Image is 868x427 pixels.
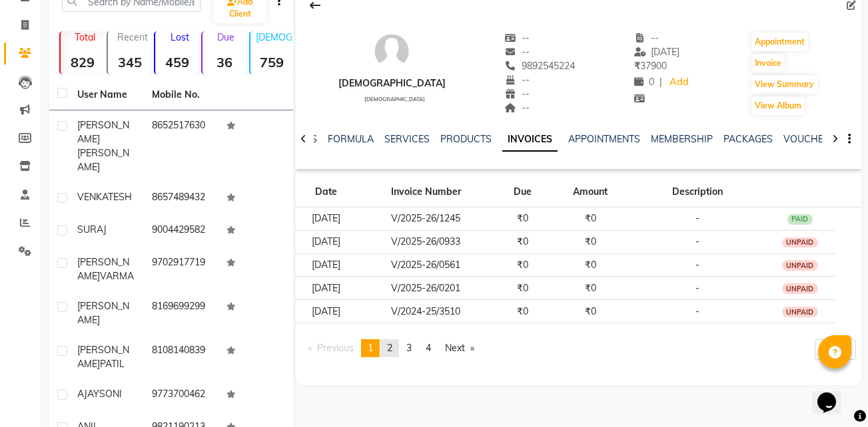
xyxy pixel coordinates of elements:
span: -- [634,32,659,44]
td: [DATE] [296,300,357,323]
button: View Album [751,96,805,115]
span: 1 [368,342,373,354]
td: 8652517630 [144,110,218,182]
td: ₹0 [550,277,631,300]
span: VARMA [100,270,134,282]
span: [PERSON_NAME] [77,344,129,370]
p: [DEMOGRAPHIC_DATA] [256,31,294,43]
span: [PERSON_NAME] [77,300,129,326]
span: 3 [406,342,412,354]
div: UNPAID [782,283,818,294]
span: 2 [387,342,392,354]
td: ₹0 [550,230,631,253]
button: View Summary [751,75,817,94]
td: ₹0 [495,277,550,300]
span: -- [505,32,530,44]
span: SURAJ [77,223,107,235]
th: Description [631,177,764,208]
a: PRODUCTS [440,133,492,145]
td: ₹0 [550,208,631,231]
td: V/2024-25/3510 [356,300,495,323]
span: - [695,259,699,271]
span: VENKATESH [77,191,132,203]
span: [PERSON_NAME] [77,147,129,173]
div: UNPAID [782,237,818,248]
strong: 459 [155,54,199,71]
td: ₹0 [495,300,550,323]
th: Due [495,177,550,208]
span: | [659,75,662,89]
a: FORMULA [328,133,374,145]
th: Amount [550,177,631,208]
span: -- [505,88,530,100]
a: MEMBERSHIP [651,133,713,145]
td: 8108140839 [144,335,218,379]
th: Invoice Number [356,177,495,208]
strong: 345 [108,54,151,71]
strong: 829 [61,54,104,71]
th: User Name [69,80,144,110]
td: V/2025-26/0201 [356,277,495,300]
td: [DATE] [296,208,357,231]
span: - [695,282,699,294]
button: Invoice [751,54,785,72]
a: Next [438,339,481,357]
a: PACKAGES [723,133,773,145]
span: PATIL [100,358,125,370]
th: Date [296,177,357,208]
td: 9773700462 [144,379,218,412]
a: VOUCHERS [783,133,836,145]
p: Recent [113,31,151,43]
td: ₹0 [495,230,550,253]
span: -- [505,102,530,114]
span: 0 [634,76,654,88]
span: Previous [317,342,354,354]
a: SERVICES [384,133,430,145]
img: avatar [372,31,412,71]
span: [DEMOGRAPHIC_DATA] [364,96,425,102]
strong: 759 [250,54,294,71]
div: PAID [787,214,813,225]
td: [DATE] [296,277,357,300]
td: ₹0 [550,300,631,323]
td: 9004429582 [144,215,218,247]
a: APPOINTMENTS [568,133,640,145]
div: UNPAID [782,260,818,271]
td: V/2025-26/0933 [356,230,495,253]
span: SONI [99,388,122,400]
span: 4 [426,342,431,354]
iframe: chat widget [812,374,855,414]
td: ₹0 [495,253,550,277]
td: 8657489432 [144,182,218,215]
td: [DATE] [296,230,357,253]
td: V/2025-26/1245 [356,208,495,231]
td: ₹0 [495,208,550,231]
nav: Pagination [301,339,482,357]
td: [DATE] [296,253,357,277]
span: [PERSON_NAME] [77,119,129,145]
p: Total [66,31,104,43]
span: AJAY [77,388,99,400]
span: ₹ [634,60,640,72]
span: - [695,235,699,247]
a: Add [667,73,691,92]
div: UNPAID [782,307,818,317]
span: [PERSON_NAME] [77,256,129,282]
span: 37900 [634,60,667,72]
strong: 36 [203,54,246,71]
td: 9702917719 [144,247,218,291]
td: ₹0 [550,253,631,277]
td: 8169699299 [144,291,218,335]
span: - [695,212,699,224]
span: 9892545224 [505,60,576,72]
div: [DEMOGRAPHIC_DATA] [338,76,446,90]
th: Mobile No. [144,80,218,110]
button: Appointment [751,33,808,51]
p: Lost [161,31,199,43]
span: -- [505,46,530,58]
span: -- [505,74,530,86]
a: INVOICES [502,128,558,152]
td: V/2025-26/0561 [356,253,495,277]
span: - [695,305,699,317]
p: Due [205,31,246,43]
